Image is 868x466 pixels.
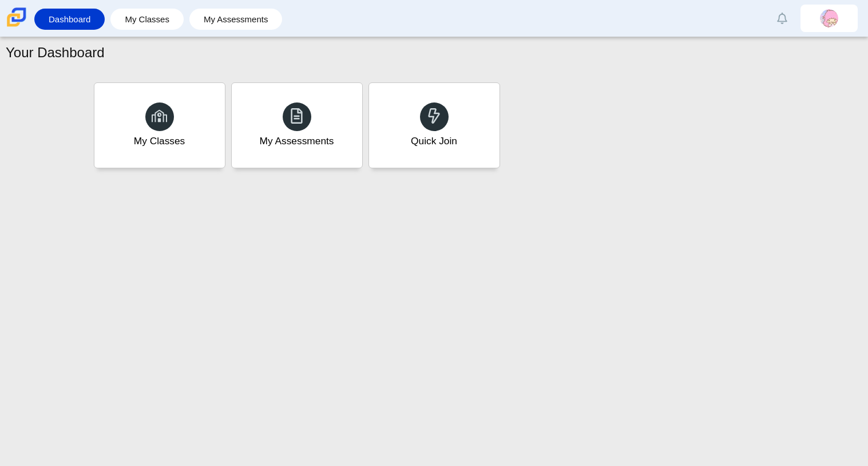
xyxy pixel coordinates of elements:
a: Alerts [770,6,795,31]
div: My Classes [134,134,185,148]
a: My Assessments [231,82,363,168]
a: ana.monterodeolive.DBCaQr [800,5,858,32]
div: Quick Join [411,134,457,148]
h1: Your Dashboard [6,43,105,62]
img: Carmen School of Science & Technology [5,5,29,29]
a: Quick Join [368,82,500,168]
a: My Assessments [195,9,277,30]
a: Carmen School of Science & Technology [5,21,29,31]
div: My Assessments [260,134,334,148]
a: Dashboard [40,9,99,30]
a: My Classes [94,82,225,168]
a: My Classes [116,9,178,30]
img: ana.monterodeolive.DBCaQr [820,9,838,27]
